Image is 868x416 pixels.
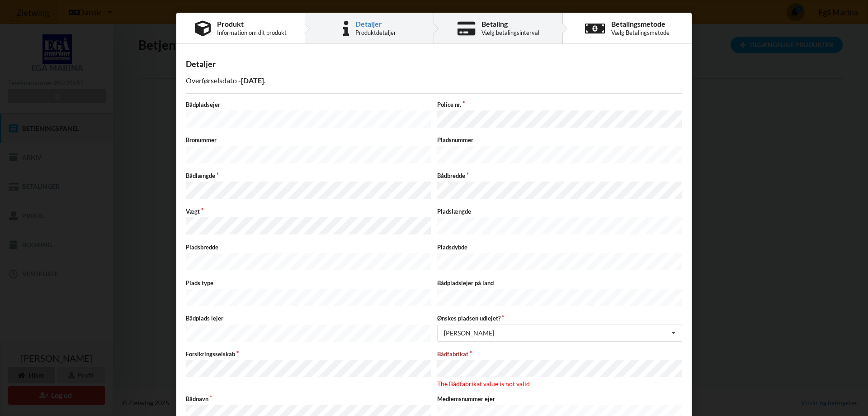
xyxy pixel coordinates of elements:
label: Medlemsnummer ejer [437,395,682,403]
div: Betaling [481,20,539,28]
div: Detaljer [355,20,396,28]
label: Bådnavn [186,395,431,403]
label: Plads type [186,279,431,287]
label: Bådbredde [437,172,682,180]
label: Vægt [186,207,431,215]
div: Produktdetaljer [355,29,396,36]
div: [PERSON_NAME] [444,330,494,336]
span: The Bådfabrikat value is not valid [437,380,530,387]
label: Police nr. [437,100,682,109]
div: Vælg Betalingsmetode [611,29,670,36]
div: Information om dit produkt [217,29,287,36]
label: Pladsdybde [437,243,682,251]
label: Bådpladslejer på land [437,279,682,287]
label: Forsikringsselskab [186,350,431,358]
label: Pladslængde [437,207,682,215]
label: Bådplads lejer [186,314,431,322]
label: Bådlængde [186,172,431,180]
label: Ønskes pladsen udlejet? [437,314,682,322]
label: Bådpladsejer [186,100,431,109]
label: Pladsbredde [186,243,431,251]
b: [DATE] [241,76,264,85]
label: Bronummer [186,136,431,144]
label: Bådfabrikat [437,350,682,358]
p: Overførselsdato - . [186,76,682,86]
div: Vælg betalingsinterval [481,29,539,36]
div: Betalingsmetode [611,20,670,28]
label: Pladsnummer [437,136,682,144]
div: Produkt [217,20,287,28]
div: Detaljer [186,59,682,69]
